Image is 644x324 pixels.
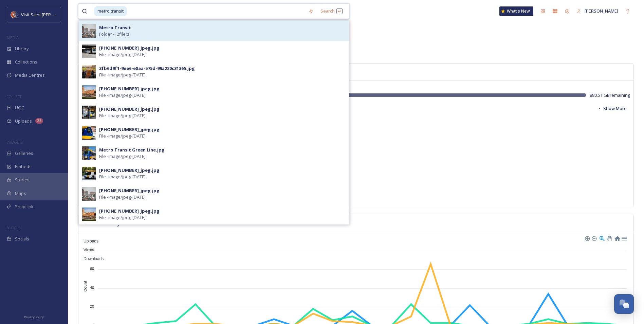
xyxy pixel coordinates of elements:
[614,294,634,314] button: Open Chat
[82,85,96,99] img: ac00971d-af87-46c7-8bd7-6b33c22b9ba8.jpg
[99,194,146,200] span: File - image/jpeg - [DATE]
[90,304,94,308] tspan: 20
[15,203,34,210] span: SnapLink
[7,140,22,145] span: WIDGETS
[99,65,195,72] div: 3fb6d9f1-9ee6-e8aa-575d-99a220c31365.jpg
[99,133,146,139] span: File - image/jpeg - [DATE]
[83,281,87,292] text: Count
[15,72,45,78] span: Media Centres
[7,94,21,99] span: COLLECT
[590,92,630,98] span: 880.51 GB remaining
[99,208,160,214] div: [PHONE_NUMBER]_jpeg.jpg
[99,24,131,31] strong: Metro Transit
[78,239,98,244] span: Uploads
[15,150,33,157] span: Galleries
[591,236,596,240] div: Zoom Out
[99,92,146,98] span: File - image/jpeg - [DATE]
[24,312,44,321] a: Privacy Policy
[90,267,94,271] tspan: 60
[82,146,96,160] img: 81c4968d-97ee-4fa5-aee5-d0069359e2be.jpg
[15,118,32,124] span: Uploads
[11,11,18,18] img: Visit%20Saint%20Paul%20Updated%20Profile%20Image.jpg
[99,45,160,51] div: [PHONE_NUMBER]_jpeg.jpg
[99,31,130,37] span: Folder - 12 file(s)
[621,235,627,241] div: Menu
[15,46,29,52] span: Library
[599,235,605,241] div: Selection Zoom
[15,177,30,183] span: Stories
[90,248,94,252] tspan: 80
[15,59,37,65] span: Collections
[82,187,96,201] img: 41dd7bb5-8d59-4559-ac82-9caa90e6b929.jpg
[82,24,96,38] img: 41dd7bb5-8d59-4559-ac82-9caa90e6b929.jpg
[499,6,533,16] a: What's New
[607,236,611,240] div: Panning
[317,4,346,18] div: Search
[94,6,127,16] span: metro transit
[82,106,96,119] img: 86abb6e4-e51b-456c-931c-04b493100404.jpg
[585,236,589,240] div: Zoom In
[21,11,75,18] span: Visit Saint [PERSON_NAME]
[99,86,160,92] div: [PHONE_NUMBER]_jpeg.jpg
[99,153,146,160] span: File - image/jpeg - [DATE]
[90,285,94,289] tspan: 40
[82,167,96,180] img: 7dff1125-29b1-4ca5-ae18-aab4f9f476af.jpg
[78,248,94,252] span: Views
[15,190,26,197] span: Maps
[7,35,19,40] span: MEDIA
[7,225,20,230] span: SOCIALS
[99,106,160,112] div: [PHONE_NUMBER]_jpeg.jpg
[82,208,96,221] img: b602f6b2-2f2b-423e-83bf-ea74433bbf31.jpg
[24,315,44,319] span: Privacy Policy
[614,235,620,241] div: Reset Zoom
[82,44,96,58] img: f3b8407b-81dd-479e-9506-99764e1df33e.jpg
[82,65,96,78] img: 8682eee1-5fe5-4678-a557-93a2e0645c4a.jpg
[99,187,160,194] div: [PHONE_NUMBER]_jpeg.jpg
[585,8,618,14] span: [PERSON_NAME]
[99,112,146,119] span: File - image/jpeg - [DATE]
[99,214,146,221] span: File - image/jpeg - [DATE]
[99,147,165,153] div: Metro Transit Green Line.jpg
[99,174,146,180] span: File - image/jpeg - [DATE]
[82,126,96,140] img: a4e122fb-21b7-4c4c-ae39-71de7dbc8f9f.jpg
[78,256,104,261] span: Downloads
[35,118,43,124] div: 28
[99,126,160,133] div: [PHONE_NUMBER]_jpeg.jpg
[15,163,32,170] span: Embeds
[573,4,622,18] a: [PERSON_NAME]
[99,72,146,78] span: File - image/jpeg - [DATE]
[15,236,29,242] span: Socials
[99,51,146,58] span: File - image/jpeg - [DATE]
[594,102,630,115] button: Show More
[15,105,24,111] span: UGC
[99,167,160,174] div: [PHONE_NUMBER]_jpeg.jpg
